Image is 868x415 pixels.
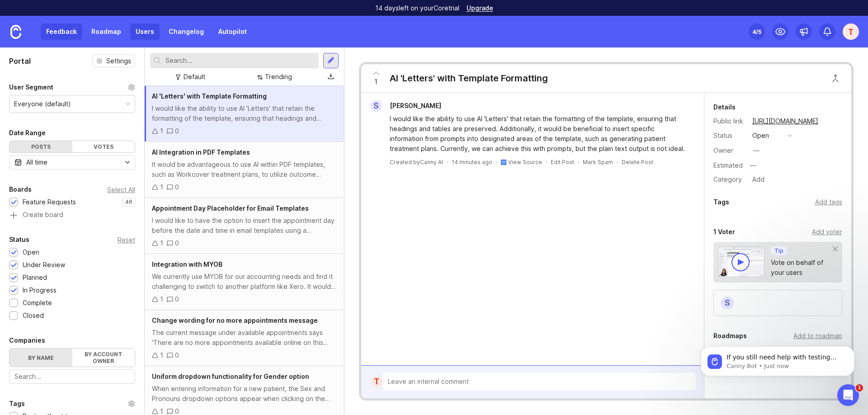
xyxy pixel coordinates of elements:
a: 14 minutes ago [452,158,492,166]
p: Tip [774,247,783,255]
div: Vote on behalf of your users [771,258,833,278]
a: [URL][DOMAIN_NAME] [750,115,821,127]
div: 0 [175,350,179,360]
input: Search... [14,372,130,382]
img: intercom [501,160,506,165]
input: Search... [165,56,315,66]
div: Status [9,234,29,245]
div: User Segment [9,82,53,93]
div: Add tags [815,197,842,207]
div: 1 [160,294,163,304]
div: Add voter [812,227,842,237]
a: AI Integration in PDF TemplatesIt would be advantageous to use AI within PDF templates, such as W... [145,142,344,198]
div: open [752,131,769,141]
div: Feature Requests [23,197,76,207]
div: Companies [9,335,45,346]
img: video-thumbnail-vote-d41b83416815613422e2ca741bf692cc.jpg [718,246,765,277]
span: Settings [106,57,131,66]
div: Votes [72,141,135,152]
span: 1 [374,77,377,87]
div: Default [184,72,205,82]
div: In Progress [23,285,57,295]
button: T [843,24,859,40]
div: It would be advantageous to use AI within PDF templates, such as Workcover treatment plans, to ut... [152,160,337,179]
div: Created by Canny AI [390,158,443,166]
div: When entering information for a new patient, the Sex and Pronouns dropdown options appear when cl... [152,384,337,404]
div: 1 Voter [713,226,735,237]
div: The current message under available appointments says 'There are no more appointments available o... [152,328,337,348]
div: Edit Post [551,158,574,166]
div: Status [713,131,745,141]
div: Delete Post [622,158,653,166]
a: Users [130,24,160,40]
div: Add [750,174,767,185]
div: 1 [160,238,163,248]
span: 1 [856,384,863,391]
div: Select All [107,187,135,192]
iframe: Intercom notifications message [687,327,868,391]
h1: Portal [9,56,31,66]
div: Planned [23,273,47,283]
div: I would like the ability to use AI 'Letters' that retain the formatting of the template, ensuring... [390,114,686,154]
div: Posts [9,141,72,152]
div: T [371,376,382,387]
div: 0 [175,294,179,304]
div: · [546,158,547,166]
a: Upgrade [467,5,493,11]
div: S [720,296,735,310]
div: I would like the ability to use AI 'Letters' that retain the formatting of the template, ensuring... [152,104,337,123]
a: Roadmap [86,24,127,40]
a: Changelog [163,24,209,40]
p: 14 days left on your Core trial [375,4,459,13]
button: Mark Spam [583,158,613,166]
span: Integration with MYOB [152,260,222,268]
div: Estimated [713,162,743,169]
label: By account owner [72,349,135,367]
span: AI 'Letters' with Template Formatting [152,92,267,100]
div: AI 'Letters' with Template Formatting [390,72,548,85]
div: · [617,158,618,166]
img: Canny Home [10,25,21,39]
div: 0 [175,238,179,248]
div: Trending [265,72,292,82]
div: S [370,100,382,112]
a: Autopilot [213,24,252,40]
div: 0 [175,182,179,192]
span: Uniform dropdown functionality for Gender option [152,373,309,380]
a: View Source [508,159,542,165]
a: Appointment Day Placeholder for Email TemplatesI would like to have the option to insert the appo... [145,198,344,254]
div: Category [713,174,745,184]
div: 0 [175,126,179,136]
a: S[PERSON_NAME] [365,100,448,112]
div: Boards [9,184,32,195]
div: I would like to have the option to insert the appointment day before the date and time in email t... [152,216,337,236]
label: By name [9,349,72,367]
div: 1 [160,126,163,136]
div: Under Review [23,260,65,270]
a: Integration with MYOBWe currently use MYOB for our accounting needs and find it challenging to sw... [145,254,344,310]
div: Tags [713,197,729,207]
div: · [578,158,579,166]
svg: toggle icon [120,159,135,166]
a: Create board [9,212,135,220]
div: 1 [160,350,163,360]
a: Change wording for no more appointments messageThe current message under available appointments s... [145,310,344,366]
div: 1 [160,182,163,192]
p: 46 [125,198,132,206]
div: We currently use MYOB for our accounting needs and find it challenging to switch to another platf... [152,272,337,292]
div: Reset [118,237,135,242]
button: Settings [92,55,135,67]
div: Complete [23,298,52,308]
div: Public link [713,116,745,126]
div: Tags [9,398,25,409]
div: · [447,158,448,166]
div: Closed [23,311,44,321]
span: Change wording for no more appointments message [152,316,318,324]
a: Add [745,174,767,185]
div: Details [713,102,736,113]
span: [PERSON_NAME] [390,102,441,109]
